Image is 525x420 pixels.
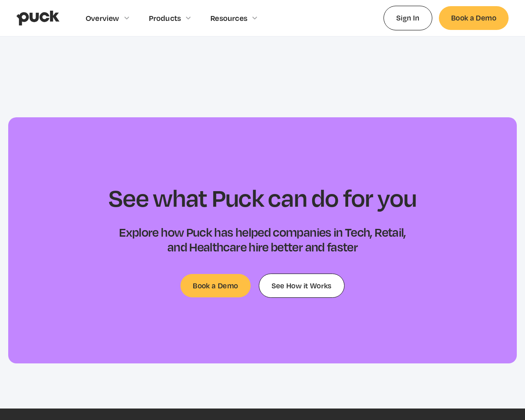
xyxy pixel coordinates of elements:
div: Overview [86,14,119,23]
h2: See what Puck can do for you [108,183,416,212]
div: Resources [210,14,247,23]
a: See How it Works [259,274,345,298]
h3: Explore how Puck has helped companies in Tech, Retail, and Healthcare hire better and faster [116,225,409,253]
a: Book a Demo [180,274,250,297]
div: Products [149,14,181,23]
a: Book a Demo [439,6,509,30]
a: Sign In [383,6,432,30]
